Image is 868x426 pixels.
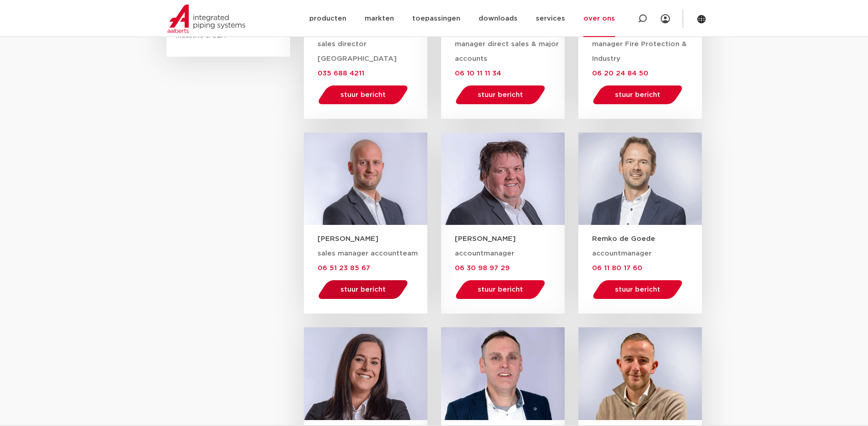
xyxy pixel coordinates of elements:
[318,250,418,257] span: sales manager accountteam
[592,69,648,77] a: 06 20 24 84 50
[318,69,364,77] a: 035 688 4211
[615,91,660,98] span: stuur bericht
[455,265,510,272] span: 06 30 98 97 29
[592,70,648,77] span: 06 20 24 84 50
[318,70,364,77] span: 035 688 4211
[340,286,386,293] span: stuur bericht
[455,234,565,244] h3: [PERSON_NAME]
[455,264,510,272] a: 06 30 98 97 29
[478,286,523,293] span: stuur bericht
[478,91,523,98] span: stuur bericht
[318,41,397,62] span: sales director [GEOGRAPHIC_DATA]
[318,234,427,244] h3: [PERSON_NAME]
[592,250,652,257] span: accountmanager
[455,70,501,77] span: 06 10 11 11 34
[592,41,687,62] span: manager Fire Protection & Industry
[615,286,660,293] span: stuur bericht
[592,265,642,272] span: 06 11 80 17 60
[455,69,501,77] a: 06 10 11 11 34
[318,265,370,272] span: 06 51 23 85 67
[592,234,702,244] h3: Remko de Goede
[340,91,386,98] span: stuur bericht
[455,41,559,62] span: manager direct sales & major accounts
[318,264,370,272] a: 06 51 23 85 67
[592,264,642,272] a: 06 11 80 17 60
[455,250,514,257] span: accountmanager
